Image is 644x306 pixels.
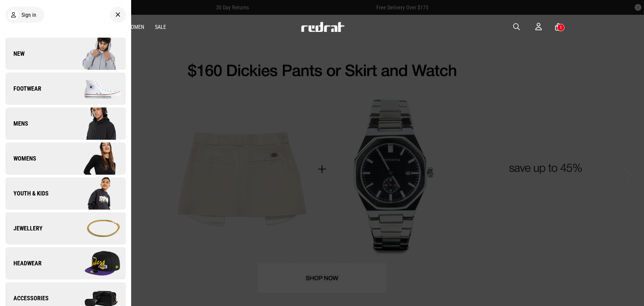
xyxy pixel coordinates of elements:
[65,142,125,175] img: Company
[5,294,49,302] span: Accessories
[5,120,28,128] span: Mens
[5,177,126,210] a: Youth & Kids Company
[65,212,125,245] img: Company
[5,38,126,70] a: New Company
[21,12,36,18] span: Sign in
[5,259,42,267] span: Headwear
[555,24,561,31] a: 1
[5,224,43,232] span: Jewellery
[5,85,41,93] span: Footwear
[5,189,49,198] span: Youth & Kids
[5,155,36,163] span: Womens
[155,24,166,30] a: Sale
[5,3,25,23] button: Open LiveChat chat widget
[301,22,345,32] img: Redrat logo
[5,50,24,58] span: New
[65,247,125,280] img: Company
[65,37,125,71] img: Company
[560,25,562,30] div: 1
[65,177,125,210] img: Company
[5,142,126,175] a: Womens Company
[65,107,125,140] img: Company
[5,107,126,140] a: Mens Company
[65,72,125,105] img: Company
[5,212,126,245] a: Jewellery Company
[5,247,126,279] a: Headwear Company
[127,24,144,30] a: Women
[5,73,126,105] a: Footwear Company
